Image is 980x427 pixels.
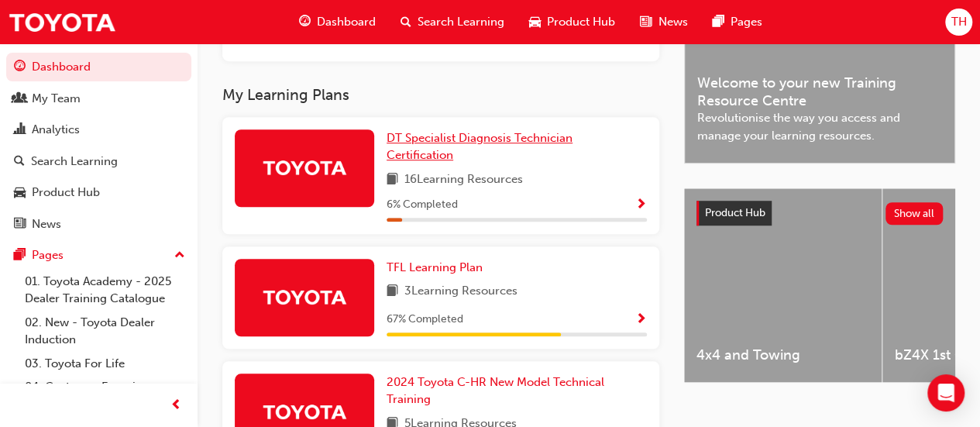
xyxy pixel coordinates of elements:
span: 67 % Completed [387,311,463,329]
span: chart-icon [14,123,26,137]
span: News [658,13,687,31]
button: Show all [885,202,944,225]
a: News [6,210,191,239]
span: Show Progress [635,313,647,327]
span: Show Progress [635,198,647,212]
a: car-iconProduct Hub [517,6,628,38]
span: news-icon [640,12,652,32]
div: Search Learning [31,153,118,170]
img: Trak [8,5,116,40]
a: news-iconNews [628,6,700,38]
a: pages-iconPages [700,6,774,38]
span: Search Learning [418,13,504,31]
a: 03. Toyota For Life [19,352,191,376]
a: TFL Learning Plan [387,259,489,277]
button: TH [945,9,972,36]
h3: My Learning Plans [222,86,659,104]
span: prev-icon [170,396,182,415]
span: TH [951,13,966,31]
img: Trak [262,398,347,425]
span: news-icon [14,218,26,232]
div: Pages [32,246,64,264]
span: 4x4 and Towing [696,346,869,364]
span: car-icon [14,186,26,200]
span: 2024 Toyota C-HR New Model Technical Training [387,375,604,407]
a: Analytics [6,115,191,144]
span: guage-icon [14,60,26,74]
span: car-icon [529,12,541,32]
span: search-icon [401,12,411,32]
span: pages-icon [712,12,724,32]
button: Pages [6,241,191,270]
button: Show Progress [635,310,647,329]
div: My Team [32,90,81,108]
a: 04. Customer Experience [19,375,191,399]
span: guage-icon [299,12,311,32]
button: DashboardMy TeamAnalyticsSearch LearningProduct HubNews [6,50,191,241]
a: My Team [6,84,191,113]
a: 01. Toyota Academy - 2025 Dealer Training Catalogue [19,270,191,311]
span: search-icon [14,155,25,169]
span: Revolutionise the way you access and manage your learning resources. [697,109,942,144]
span: 16 Learning Resources [404,170,523,190]
span: Pages [730,13,762,31]
a: guage-iconDashboard [287,6,388,38]
span: 6 % Completed [387,196,458,214]
a: 02. New - Toyota Dealer Induction [19,311,191,352]
a: 2024 Toyota C-HR New Model Technical Training [387,374,647,408]
img: Trak [262,153,347,181]
a: search-iconSearch Learning [388,6,517,38]
span: 3 Learning Resources [404,282,518,301]
span: book-icon [387,282,398,301]
span: Welcome to your new Training Resource Centre [697,74,942,109]
div: News [32,215,61,233]
span: Dashboard [317,13,376,31]
button: Show Progress [635,195,647,215]
a: Dashboard [6,53,191,81]
span: pages-icon [14,249,26,263]
div: Open Intercom Messenger [927,374,965,412]
div: Analytics [32,121,80,139]
span: up-icon [174,246,185,266]
a: 4x4 and Towing [684,188,882,382]
span: TFL Learning Plan [387,260,483,274]
span: Product Hub [705,206,765,219]
span: DT Specialist Diagnosis Technician Certification [387,131,573,163]
span: Product Hub [547,13,615,31]
span: book-icon [387,170,398,190]
a: Search Learning [6,147,191,176]
img: Trak [262,283,347,310]
div: Product Hub [32,184,100,201]
span: people-icon [14,92,26,106]
a: Product HubShow all [696,201,943,226]
a: Product Hub [6,178,191,207]
a: DT Specialist Diagnosis Technician Certification [387,129,647,164]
